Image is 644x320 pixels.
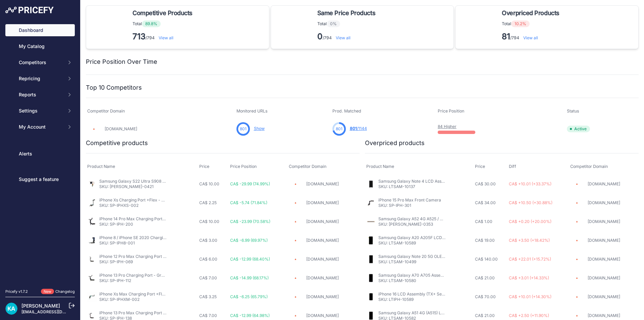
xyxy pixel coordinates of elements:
[230,164,257,169] span: Price Position
[86,138,148,148] h2: Competitive products
[306,257,339,262] a: [DOMAIN_NAME]
[475,164,485,169] span: Price
[327,20,340,27] span: 0%
[199,200,217,205] span: CA$ 2.25
[317,20,378,27] p: Total
[509,200,552,205] span: CA$ +10.50 (+30.88%)
[5,148,75,160] a: Alerts
[378,179,514,184] a: Samsung Galaxy Note 4 LCD Assembly No Frame - Black (N910 | OEM)
[159,35,173,40] a: View all
[502,32,510,41] strong: 81
[502,8,559,18] span: Overpriced Products
[588,200,620,205] a: [DOMAIN_NAME]
[254,126,265,131] a: Show
[366,164,394,169] span: Product Name
[19,91,63,98] span: Reports
[230,257,270,262] span: CA$ -12.99 (68.40%)
[588,257,620,262] a: [DOMAIN_NAME]
[21,309,92,314] a: [EMAIL_ADDRESS][DOMAIN_NAME]
[19,59,63,66] span: Competitors
[86,83,142,92] h2: Top 10 Competitors
[509,294,551,299] span: CA$ +10.01 (+14.30%)
[230,238,268,243] span: CA$ -6.99 (69.97%)
[378,278,445,283] p: SKU: LTSAM-10580
[588,294,620,299] a: [DOMAIN_NAME]
[86,57,157,66] h2: Price Position Over Time
[306,219,339,224] a: [DOMAIN_NAME]
[99,203,166,208] p: SKU: SP-IPHXS-002
[99,297,166,302] p: SKU: SP-IPHXM-002
[509,238,550,243] span: CA$ +3.50 (+18.42%)
[317,8,375,18] span: Same Price Products
[378,203,441,208] p: SKU: SP-IPH-301
[199,294,217,299] span: CA$ 3.25
[132,32,146,41] strong: 713
[142,20,161,27] span: 89.8%
[230,294,268,299] span: CA$ -6.25 (65.79%)
[378,273,499,278] a: Samsung Galaxy A70 A705 Assembly +Frame - All Colors (AF+)
[475,313,495,318] span: CA$ 21.00
[230,219,270,224] span: CA$ -23.99 (70.58%)
[438,108,464,113] span: Price Position
[41,289,54,294] span: New
[199,219,219,224] span: CA$ 10.00
[475,181,496,186] span: CA$ 30.00
[5,7,54,13] img: Pricefy Logo
[199,257,217,262] span: CA$ 6.00
[306,200,339,205] a: [DOMAIN_NAME]
[99,179,201,184] a: Samsung Galaxy S22 Ultra S908 Back Camera (wide)
[5,40,75,52] a: My Catalog
[99,216,190,221] a: iPhone 14 Pro Max Charging Port - Space Black
[570,164,608,169] span: Competitor Domain
[105,126,137,131] a: [DOMAIN_NAME]
[99,291,204,296] a: iPhone Xs Max Charging Port +Flex - Black (OEM New)
[588,181,620,186] a: [DOMAIN_NAME]
[236,108,268,113] span: Monitored URLs
[332,108,361,113] span: Prod. Matched
[438,124,457,129] a: 84 Higher
[502,31,562,42] p: /794
[317,32,323,41] strong: 0
[378,235,511,240] a: Samsung Galaxy A20 A205F LCD Assembly +Frame - All Colors (AF+)
[475,257,498,262] span: CA$ 140.00
[199,164,209,169] span: Price
[509,313,549,318] span: CA$ +2.50 (+11.90%)
[5,73,75,85] button: Repricing
[336,126,342,132] span: 801
[99,197,195,202] a: iPhone Xs Charging Port +Flex - Black (OEM New)
[475,294,496,299] span: CA$ 70.00
[99,278,166,283] p: SKU: SP-IPH-112
[475,200,496,205] span: CA$ 34.00
[99,235,226,240] a: iPhone 8 / iPhone SE 2020 Charging Port +Flex - Black (OEM New)
[230,275,269,280] span: CA$ -14.99 (68.17%)
[475,238,495,243] span: CA$ 19.00
[475,219,492,224] span: CA$ 1.00
[99,310,205,315] a: iPhone 13 Pro Max Charging Port - Graphite (OEM New)
[199,275,217,280] span: CA$ 7.00
[378,254,520,259] a: Samsung Galaxy Note 20 5G OLED Assembly +Frame - Mystic Grey (OEM)
[588,219,620,224] a: [DOMAIN_NAME]
[523,35,538,40] a: View all
[378,259,445,265] p: SKU: LTSAM-10499
[336,35,351,40] a: View all
[19,124,63,130] span: My Account
[378,291,450,296] a: iPhone 16 LCD Assembly (TX+ Series)
[5,24,75,36] a: Dashboard
[19,107,63,114] span: Settings
[199,238,217,243] span: CA$ 3.00
[378,184,445,189] p: SKU: LTSAM-10137
[509,164,516,169] span: Diff
[132,8,193,18] span: Competitive Products
[588,313,620,318] a: [DOMAIN_NAME]
[588,275,620,280] a: [DOMAIN_NAME]
[132,20,195,27] p: Total
[306,238,339,243] a: [DOMAIN_NAME]
[19,75,63,82] span: Repricing
[378,222,445,227] p: SKU: [PERSON_NAME]-0353
[55,289,75,294] a: Changelog
[99,222,166,227] p: SKU: SP-IPH-200
[87,164,115,169] span: Product Name
[511,20,530,27] span: 10.2%
[502,20,562,27] p: Total
[378,297,445,302] p: SKU: LTIPH-10589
